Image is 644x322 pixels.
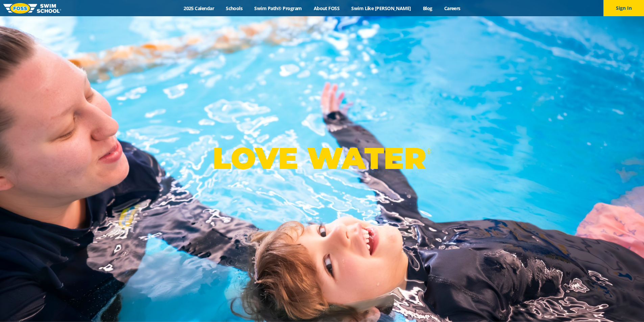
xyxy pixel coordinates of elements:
a: Swim Path® Program [248,5,308,11]
img: FOSS Swim School Logo [3,3,61,14]
a: Swim Like [PERSON_NAME] [345,5,417,11]
a: Schools [220,5,248,11]
a: Blog [417,5,438,11]
a: 2025 Calendar [178,5,220,11]
p: LOVE WATER [213,140,431,176]
a: About FOSS [308,5,345,11]
sup: ® [426,147,431,155]
a: Careers [438,5,466,11]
